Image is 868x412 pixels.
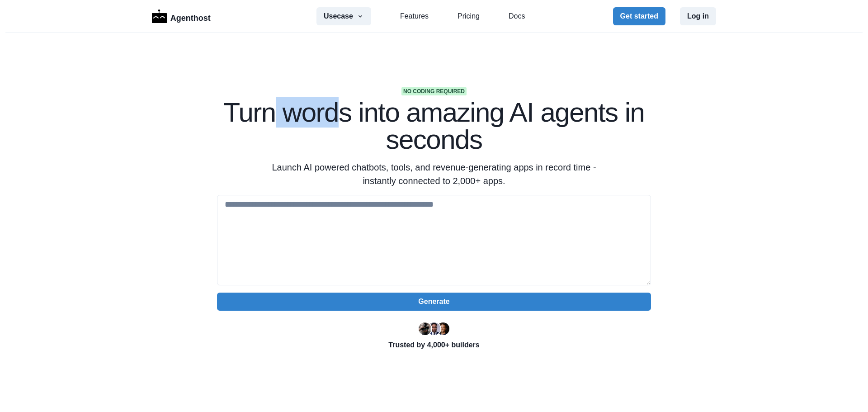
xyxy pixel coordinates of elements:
img: Kent Dodds [437,322,449,335]
button: Usecase [316,7,371,25]
button: Get started [613,7,665,25]
p: Agenthost [170,9,211,24]
span: No coding required [401,87,467,95]
a: Features [400,11,429,22]
p: Launch AI powered chatbots, tools, and revenue-generating apps in record time - instantly connect... [260,161,608,188]
h1: Turn words into amazing AI agents in seconds [217,99,651,153]
a: Docs [509,11,525,22]
a: Pricing [458,11,480,22]
p: Trusted by 4,000+ builders [217,340,651,350]
button: Log in [680,7,716,25]
a: LogoAgenthost [152,9,211,24]
button: Generate [217,293,651,311]
img: Segun Adebayo [428,322,440,335]
img: Logo [152,9,167,23]
img: Ryan Florence [419,322,431,335]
